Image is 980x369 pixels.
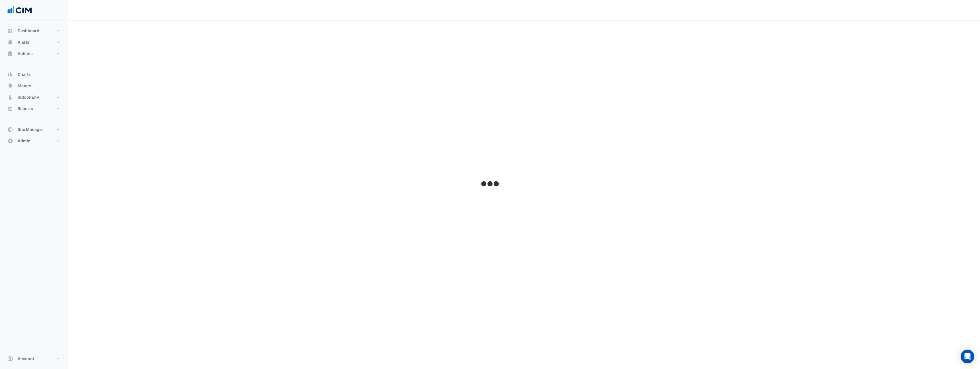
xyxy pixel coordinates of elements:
span: Meters [18,83,31,89]
app-icon: Site Manager [7,127,13,132]
button: Site Manager [5,124,64,135]
button: Charts [5,69,64,80]
div: Open Intercom Messenger [961,350,974,363]
img: Company Logo [7,5,32,16]
button: Dashboard [5,25,64,37]
app-icon: Meters [7,83,13,89]
span: Alerts [18,39,29,45]
button: Admin [5,135,64,147]
app-icon: Indoor Env [7,94,13,100]
span: Account [18,356,34,362]
span: Site Manager [18,127,43,132]
span: Dashboard [18,28,39,34]
button: Indoor Env [5,92,64,103]
button: Account [5,353,64,364]
app-icon: Charts [7,72,13,77]
app-icon: Admin [7,138,13,144]
app-icon: Dashboard [7,28,13,34]
app-icon: Reports [7,106,13,111]
span: Reports [18,106,33,111]
button: Reports [5,103,64,114]
button: Actions [5,48,64,59]
span: Admin [18,138,30,144]
app-icon: Actions [7,51,13,56]
span: Indoor Env [18,94,39,100]
app-icon: Alerts [7,39,13,45]
span: Actions [18,51,33,56]
span: Charts [18,72,31,77]
button: Meters [5,80,64,92]
button: Alerts [5,37,64,48]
